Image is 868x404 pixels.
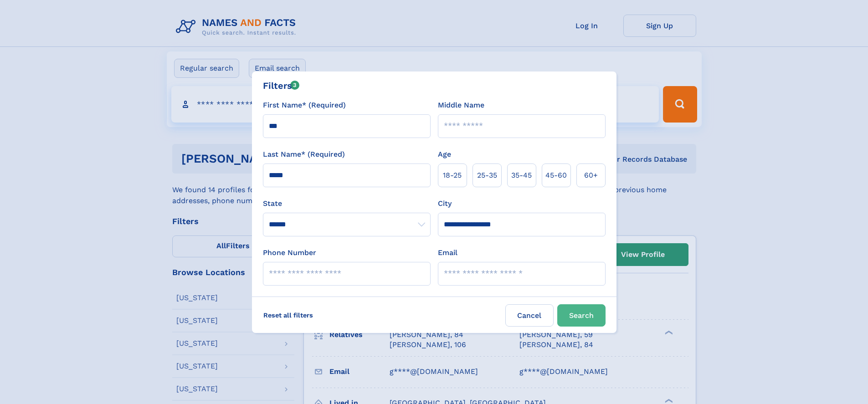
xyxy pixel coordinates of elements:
[438,100,484,111] label: Middle Name
[263,79,300,92] div: Filters
[263,247,316,258] label: Phone Number
[438,149,451,160] label: Age
[263,198,431,209] label: State
[263,100,346,111] label: First Name* (Required)
[443,170,462,181] span: 18‑25
[477,170,497,181] span: 25‑35
[263,149,345,160] label: Last Name* (Required)
[557,304,606,327] button: Search
[584,170,598,181] span: 60+
[545,170,567,181] span: 45‑60
[438,198,452,209] label: City
[438,247,457,258] label: Email
[511,170,532,181] span: 35‑45
[505,304,554,327] label: Cancel
[257,304,319,326] label: Reset all filters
